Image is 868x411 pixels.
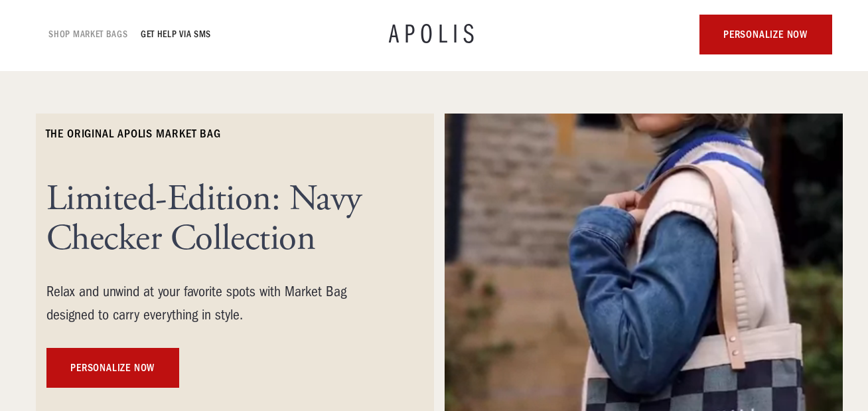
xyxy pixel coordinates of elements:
[46,280,392,327] div: Relax and unwind at your favorite spots with Market Bag designed to carry everything in style.
[46,348,179,388] a: personalize now
[46,179,392,259] h1: Limited-Edition: Navy Checker Collection
[49,27,128,42] a: Shop Market bags
[699,15,832,54] a: personalize now
[389,21,479,48] a: APOLIS
[46,126,221,142] h6: The ORIGINAL Apolis market bag
[141,27,212,42] a: GET HELP VIA SMS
